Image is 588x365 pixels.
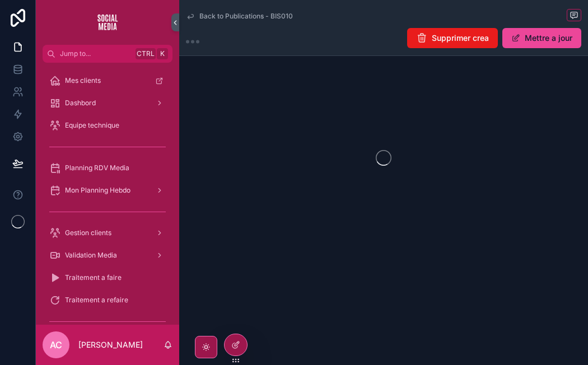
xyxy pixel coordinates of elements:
span: Ctrl [136,48,156,59]
span: Supprimer crea [432,32,489,44]
span: Gestion clients [65,228,111,237]
button: Mettre a jour [502,28,581,48]
button: Jump to...CtrlK [43,45,172,63]
a: Dashbord [43,93,172,113]
a: Validation Media [43,245,172,265]
a: Traitement a faire [43,268,172,288]
a: Equipe technique [43,115,172,135]
span: Back to Publications - BIS010 [199,12,293,21]
span: Validation Media [65,251,117,260]
span: Planning RDV Media [65,163,129,172]
span: Jump to... [60,49,131,58]
a: Traitement a refaire [43,290,172,310]
span: AC [50,338,62,352]
span: K [158,49,167,58]
div: scrollable content [36,63,179,325]
button: Supprimer crea [407,28,498,48]
a: Gestion clients [43,223,172,243]
a: Mon Planning Hebdo [43,180,172,200]
span: Mes clients [65,76,101,85]
span: Equipe technique [65,121,119,130]
p: [PERSON_NAME] [78,339,143,350]
span: Mon Planning Hebdo [65,186,130,195]
span: Dashbord [65,99,96,107]
a: Back to Publications - BIS010 [186,12,293,21]
a: Planning RDV Media [43,158,172,178]
a: Mes clients [43,71,172,91]
span: Traitement a refaire [65,296,128,305]
img: App logo [90,13,125,31]
span: Traitement a faire [65,273,122,282]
